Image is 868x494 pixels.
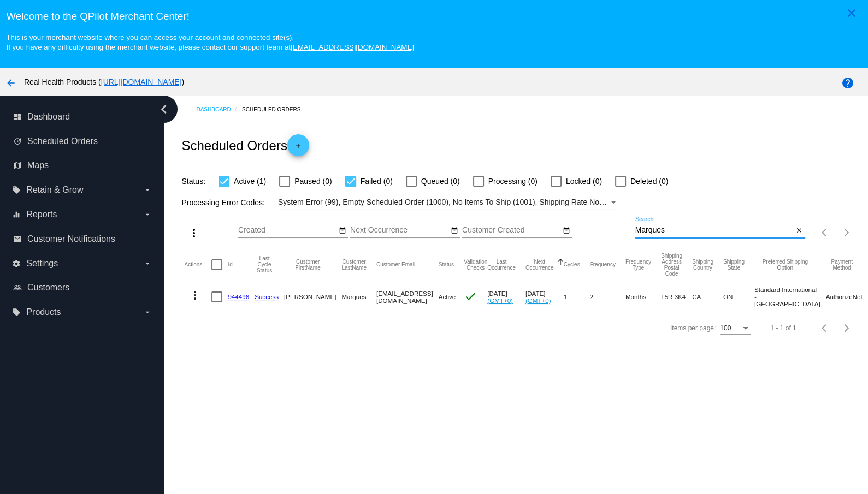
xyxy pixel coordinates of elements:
mat-cell: L5R 3K4 [661,281,692,313]
h2: Scheduled Orders [181,134,309,156]
button: Change sorting for NextOccurrenceUtc [525,259,554,271]
i: people_outline [13,283,22,292]
a: Dashboard [196,101,242,118]
mat-cell: CA [692,281,723,313]
i: local_offer [12,308,21,317]
span: Reports [26,210,57,219]
mat-icon: arrow_back [4,76,17,90]
span: Processing Error Codes: [181,198,265,207]
span: Locked (0) [566,175,602,188]
button: Change sorting for LastOccurrenceUtc [487,259,516,271]
a: dashboard Dashboard [13,108,152,126]
mat-cell: Standard International - [GEOGRAPHIC_DATA] [754,281,826,313]
a: (GMT+0) [487,297,513,304]
span: Active [439,293,456,300]
i: settings [12,259,21,268]
i: equalizer [12,210,21,219]
span: Failed (0) [361,175,393,188]
button: Change sorting for Frequency [590,261,616,268]
button: Clear [794,225,805,236]
button: Previous page [814,222,836,243]
a: [URL][DOMAIN_NAME] [101,78,182,86]
a: (GMT+0) [525,297,551,304]
span: Settings [26,259,58,269]
button: Change sorting for Cycles [564,261,580,268]
i: arrow_drop_down [143,308,152,317]
input: Next Occurrence [350,226,448,235]
span: Dashboard [27,112,70,122]
span: Status: [181,177,205,186]
a: 944496 [228,293,249,300]
mat-cell: Marques [341,281,376,313]
mat-icon: check [464,290,477,303]
mat-icon: add [292,142,305,155]
span: Customer Notifications [27,234,115,244]
i: arrow_drop_down [143,186,152,194]
mat-icon: close [845,7,858,20]
span: Customers [27,283,69,293]
mat-cell: Months [625,281,661,313]
i: email [13,235,22,243]
i: dashboard [13,112,22,121]
mat-cell: AuthorizeNet [826,281,868,313]
input: Search [635,226,794,235]
mat-icon: date_range [562,227,570,235]
button: Change sorting for ShippingCountry [692,259,713,271]
i: local_offer [12,186,21,194]
mat-select: Items per page: [720,325,751,332]
button: Change sorting for PreferredShippingOption [754,259,816,271]
mat-icon: date_range [451,227,458,235]
a: map Maps [13,157,152,174]
span: Maps [27,160,49,170]
a: [EMAIL_ADDRESS][DOMAIN_NAME] [291,43,414,51]
mat-select: Filter by Processing Error Codes [278,195,618,209]
small: This is your merchant website where you can access your account and connected site(s). If you hav... [6,33,414,51]
button: Change sorting for Id [228,261,232,268]
button: Change sorting for PaymentMethod.Type [826,259,858,271]
mat-icon: more_vert [188,289,202,302]
mat-cell: [DATE] [525,281,564,313]
span: Active (1) [234,175,266,188]
button: Change sorting for Status [439,261,454,268]
a: people_outline Customers [13,279,152,296]
div: Items per page: [670,324,716,332]
span: Paused (0) [294,175,332,188]
a: Scheduled Orders [242,101,310,118]
mat-cell: [PERSON_NAME] [284,281,341,313]
button: Previous page [814,317,836,339]
mat-cell: [EMAIL_ADDRESS][DOMAIN_NAME] [376,281,439,313]
mat-header-cell: Validation Checks [464,248,487,281]
mat-icon: help [841,76,854,90]
span: 100 [720,324,731,332]
button: Change sorting for FrequencyType [625,259,651,271]
i: chevron_left [155,100,173,118]
mat-header-cell: Actions [184,248,211,281]
button: Next page [836,222,858,243]
i: arrow_drop_down [143,259,152,268]
mat-cell: ON [723,281,754,313]
mat-cell: 1 [564,281,590,313]
span: Processing (0) [488,175,538,188]
mat-cell: [DATE] [487,281,525,313]
mat-cell: 2 [590,281,625,313]
mat-icon: close [795,227,803,235]
a: email Customer Notifications [13,230,152,248]
button: Change sorting for CustomerFirstName [284,259,332,271]
h3: Welcome to the QPilot Merchant Center! [6,10,861,22]
mat-icon: more_vert [187,227,200,240]
i: map [13,161,22,170]
i: update [13,137,22,146]
button: Change sorting for ShippingPostcode [661,253,682,277]
span: Products [26,307,61,317]
div: 1 - 1 of 1 [770,324,796,332]
button: Change sorting for CustomerEmail [376,261,415,268]
button: Change sorting for ShippingState [723,259,745,271]
button: Next page [836,317,858,339]
span: Deleted (0) [630,175,668,188]
span: Retain & Grow [26,185,83,195]
i: arrow_drop_down [143,210,152,219]
span: Scheduled Orders [27,136,98,146]
input: Created [238,226,336,235]
mat-icon: date_range [339,227,346,235]
button: Change sorting for CustomerLastName [341,259,367,271]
